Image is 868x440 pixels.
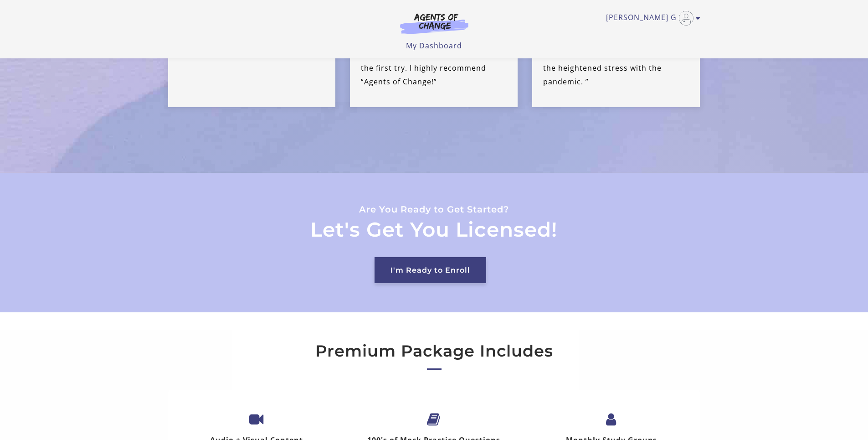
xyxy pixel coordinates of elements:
[406,41,462,51] a: My Dashboard
[315,342,553,361] a: Premium Package Includes
[212,202,656,217] p: Are You Ready to Get Started?
[375,257,486,283] a: I'm Ready to Enroll
[390,13,478,34] img: Agents of Change Logo
[606,11,696,26] a: Toggle menu
[212,217,656,243] h2: Let's Get You Licensed!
